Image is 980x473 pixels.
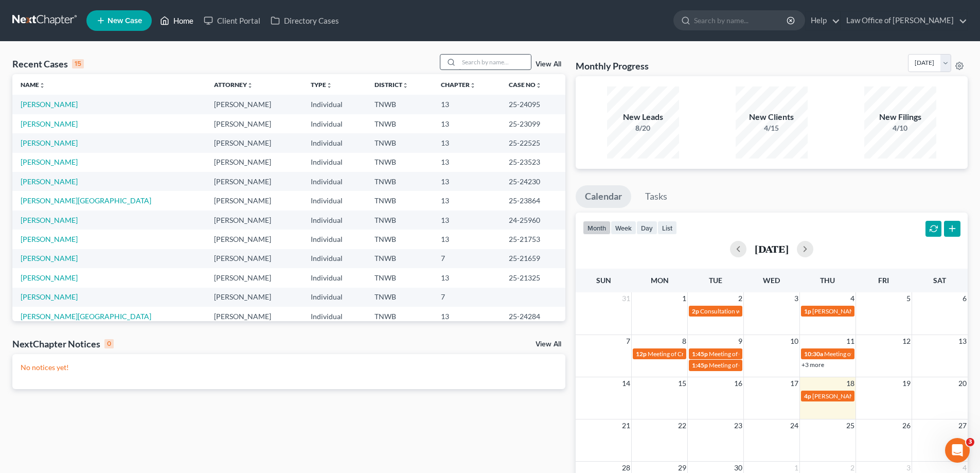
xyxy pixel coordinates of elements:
[845,419,856,432] span: 25
[206,114,302,133] td: [PERSON_NAME]
[733,419,743,432] span: 23
[692,307,699,315] span: 2p
[583,221,611,235] button: month
[841,11,967,30] a: Law Office of [PERSON_NAME]
[214,81,253,89] a: Attorneyunfold_more
[206,211,302,230] td: [PERSON_NAME]
[636,350,647,358] span: 12p
[536,82,542,89] i: unfold_more
[933,276,946,285] span: Sat
[311,81,332,89] a: Typeunfold_more
[366,114,433,133] td: TNWB
[206,307,302,326] td: [PERSON_NAME]
[945,438,970,463] iframe: Intercom live chat
[501,172,565,191] td: 25-24230
[700,307,900,315] span: Consultation with [PERSON_NAME] regarding Long Term Disability Appeal
[657,221,677,235] button: list
[905,292,912,305] span: 5
[12,58,84,70] div: Recent Cases
[957,335,968,347] span: 13
[681,292,687,305] span: 1
[763,276,780,285] span: Wed
[636,185,676,208] a: Tasks
[155,11,199,30] a: Home
[206,191,302,210] td: [PERSON_NAME]
[199,11,265,30] a: Client Portal
[509,81,542,89] a: Case Nounfold_more
[366,95,433,114] td: TNWB
[433,268,501,287] td: 13
[501,307,565,326] td: 25-24284
[845,377,856,390] span: 18
[849,292,856,305] span: 4
[709,361,764,369] span: Meeting of Creditors
[812,392,878,400] span: [PERSON_NAME] - CH 7
[366,153,433,172] td: TNWB
[755,243,789,254] h2: [DATE]
[576,185,631,208] a: Calendar
[801,361,824,369] a: +3 more
[737,335,743,347] span: 9
[901,335,912,347] span: 12
[733,377,743,390] span: 16
[878,276,889,285] span: Fri
[206,230,302,249] td: [PERSON_NAME]
[501,133,565,152] td: 25-22525
[366,172,433,191] td: TNWB
[820,276,835,285] span: Thu
[72,59,84,68] div: 15
[206,268,302,287] td: [PERSON_NAME]
[621,419,631,432] span: 21
[12,338,114,350] div: NextChapter Notices
[433,133,501,152] td: 13
[864,123,936,133] div: 4/10
[433,172,501,191] td: 13
[789,335,799,347] span: 10
[501,211,565,230] td: 24-25960
[961,292,968,305] span: 6
[812,307,873,315] span: [PERSON_NAME] ch 7
[901,377,912,390] span: 19
[709,350,764,358] span: Meeting of Creditors
[366,249,433,268] td: TNWB
[302,249,366,268] td: Individual
[302,133,366,152] td: Individual
[104,339,114,348] div: 0
[21,196,151,205] a: [PERSON_NAME][GEOGRAPHIC_DATA]
[206,95,302,114] td: [PERSON_NAME]
[206,153,302,172] td: [PERSON_NAME]
[789,419,799,432] span: 24
[501,268,565,287] td: 25-21325
[302,153,366,172] td: Individual
[607,111,679,123] div: New Leads
[677,377,687,390] span: 15
[737,292,743,305] span: 2
[21,119,78,128] a: [PERSON_NAME]
[366,307,433,326] td: TNWB
[459,55,531,69] input: Search by name...
[681,335,687,347] span: 8
[302,191,366,210] td: Individual
[536,341,561,348] a: View All
[433,153,501,172] td: 13
[804,392,811,400] span: 4p
[648,350,703,358] span: Meeting of Creditors
[692,361,708,369] span: 1:45p
[402,82,408,89] i: unfold_more
[366,288,433,307] td: TNWB
[709,276,722,285] span: Tue
[366,211,433,230] td: TNWB
[21,362,557,373] p: No notices yet!
[433,95,501,114] td: 13
[611,221,636,235] button: week
[501,95,565,114] td: 25-24095
[433,114,501,133] td: 13
[366,191,433,210] td: TNWB
[21,235,78,243] a: [PERSON_NAME]
[206,288,302,307] td: [PERSON_NAME]
[21,273,78,282] a: [PERSON_NAME]
[441,81,476,89] a: Chapterunfold_more
[302,95,366,114] td: Individual
[247,82,253,89] i: unfold_more
[21,254,78,262] a: [PERSON_NAME]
